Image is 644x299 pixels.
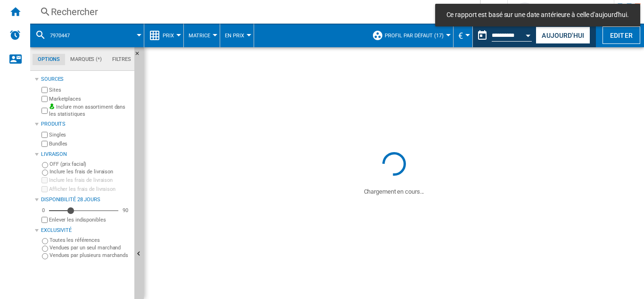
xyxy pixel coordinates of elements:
div: Livraison [41,151,131,158]
md-slider: Disponibilité [49,206,118,215]
div: Profil par défaut (17) [372,24,448,47]
input: Toutes les références [42,238,48,244]
button: Editer [603,26,640,44]
div: Produits [41,120,131,128]
label: Inclure les frais de livraison [50,168,131,175]
md-tab-item: Options [33,54,65,65]
button: € [458,24,468,47]
md-tab-item: Filtres [107,54,136,65]
label: Inclure les frais de livraison [49,177,131,184]
input: Marketplaces [41,96,48,102]
button: md-calendar [473,26,492,45]
label: Sites [49,86,131,94]
input: Singles [41,132,48,138]
button: Matrice [189,24,215,47]
input: Afficher les frais de livraison [41,186,48,192]
input: Inclure mon assortiment dans les statistiques [41,105,48,117]
div: Exclusivité [41,227,131,234]
button: En Prix [225,24,249,47]
label: Enlever les indisponibles [49,216,131,223]
input: OFF (prix facial) [42,162,48,168]
label: Vendues par un seul marchand [50,244,131,251]
div: 0 [40,207,47,214]
md-menu: Currency [454,24,473,47]
div: Ce rapport est basé sur une date antérieure à celle d'aujourd'hui. [473,24,534,47]
div: Disponibilité 28 Jours [41,196,131,204]
md-tab-item: Marques (*) [65,54,107,65]
span: 7970447 [50,33,70,39]
input: Inclure les frais de livraison [42,170,48,176]
button: Profil par défaut (17) [385,24,448,47]
input: Sites [41,87,48,93]
input: Afficher les frais de livraison [41,217,48,223]
button: Aujourd'hui [536,26,590,44]
label: Bundles [49,140,131,147]
label: Inclure mon assortiment dans les statistiques [49,103,131,118]
span: € [458,31,463,41]
input: Vendues par un seul marchand [42,246,48,252]
input: Inclure les frais de livraison [41,177,48,183]
button: Masquer [134,47,146,64]
span: Matrice [189,33,210,39]
label: OFF (prix facial) [50,161,131,168]
img: alerts-logo.svg [9,29,21,41]
input: Vendues par plusieurs marchands [42,253,48,259]
div: 7970447 [35,24,139,47]
label: Afficher les frais de livraison [49,186,131,193]
div: Rechercher [51,5,455,18]
label: Marketplaces [49,95,131,103]
img: mysite-bg-18x18.png [49,103,55,109]
label: Toutes les références [50,237,131,244]
input: Bundles [41,141,48,147]
button: Open calendar [520,26,537,43]
label: Vendues par plusieurs marchands [50,252,131,259]
div: 90 [120,207,131,214]
span: Profil par défaut (17) [385,33,444,39]
button: Prix [163,24,179,47]
ng-transclude: Chargement en cours... [364,188,424,195]
span: En Prix [225,33,244,39]
span: Ce rapport est basé sur une date antérieure à celle d'aujourd'hui. [444,10,632,20]
div: Sources [41,76,131,83]
span: Prix [163,33,174,39]
div: Prix [149,24,179,47]
label: Singles [49,131,131,138]
button: 7970447 [50,24,79,47]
